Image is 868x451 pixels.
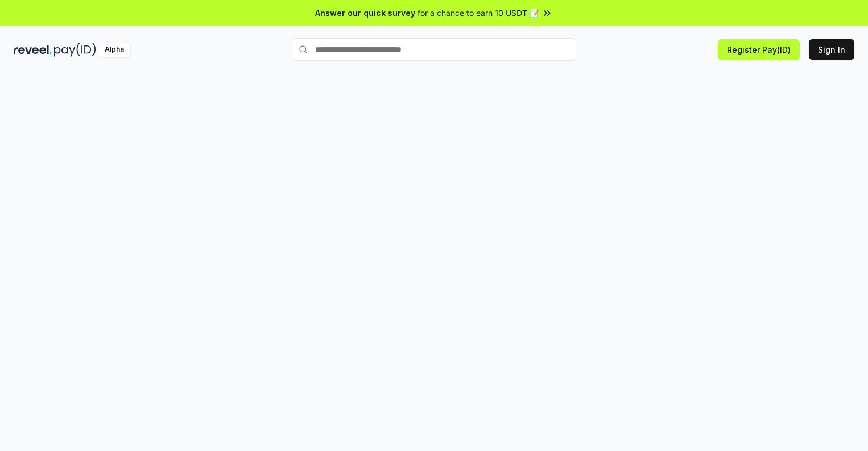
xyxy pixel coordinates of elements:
[98,43,130,57] div: Alpha
[54,43,96,57] img: pay_id
[14,43,52,57] img: reveel_dark
[315,7,415,19] span: Answer our quick survey
[718,39,800,60] button: Register Pay(ID)
[809,39,854,60] button: Sign In
[418,7,539,19] span: for a chance to earn 10 USDT 📝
